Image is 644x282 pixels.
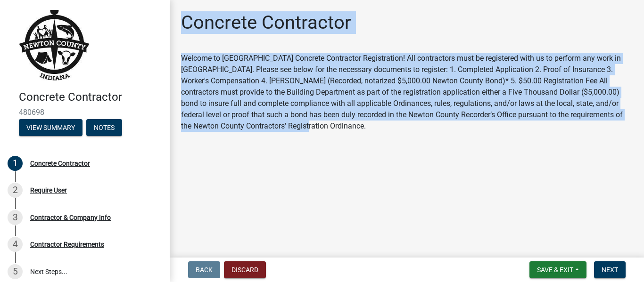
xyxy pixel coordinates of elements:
[188,261,220,278] button: Back
[529,261,586,278] button: Save & Exit
[19,119,83,136] button: View Summary
[86,119,122,136] button: Notes
[19,124,83,132] wm-modal-confirm: Summary
[30,214,111,221] div: Contractor & Company Info
[8,210,23,225] div: 3
[19,90,162,104] h4: Concrete Contractor
[8,156,23,171] div: 1
[602,266,618,274] span: Next
[19,108,151,117] span: 480698
[224,261,266,278] button: Discard
[8,237,23,252] div: 4
[537,266,573,274] span: Save & Exit
[30,241,104,248] div: Contractor Requirements
[181,53,633,132] div: Welcome to [GEOGRAPHIC_DATA] Concrete Contractor Registration! All contractors must be registered...
[181,11,351,34] h1: Concrete Contractor
[30,187,67,193] div: Require User
[19,10,90,81] img: Newton County, Indiana
[8,264,23,279] div: 5
[8,183,23,198] div: 2
[196,266,213,274] span: Back
[594,261,626,278] button: Next
[86,124,122,132] wm-modal-confirm: Notes
[30,160,90,167] div: Concrete Contractor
